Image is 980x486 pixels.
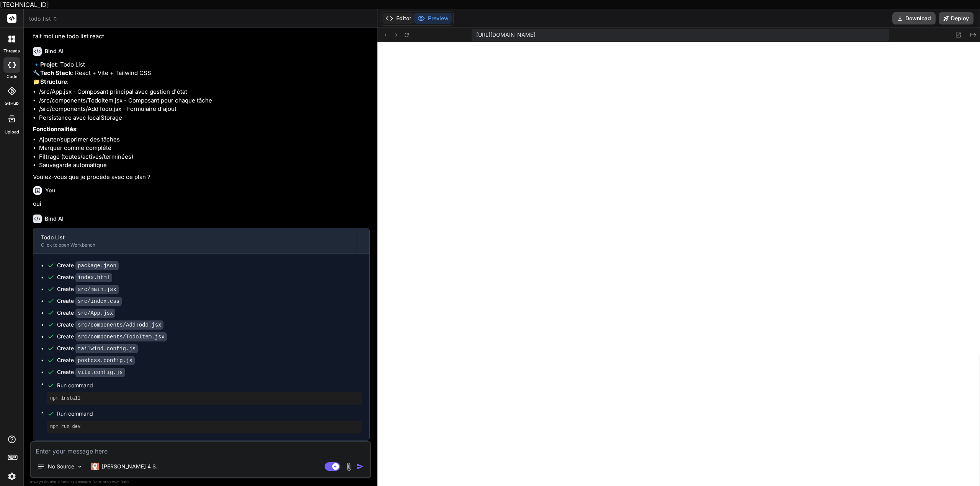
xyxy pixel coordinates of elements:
p: fait moi une todo list react [33,32,370,41]
img: Pick Models [77,463,83,470]
strong: Fonctionnalités [33,125,76,133]
span: Run command [57,382,362,389]
p: 🔹 : Todo List 🔧 : React + Vite + Tailwind CSS 📁 : [33,60,370,86]
code: package.json [75,261,119,270]
img: attachment [345,462,353,471]
label: Upload [5,129,19,135]
p: : [33,125,370,134]
li: /src/components/AddTodo.jsx - Formulaire d'ajout [39,105,370,114]
code: src/main.jsx [75,285,119,294]
img: Claude 4 Sonnet [91,463,99,470]
span: Run command [57,410,362,418]
p: No Source [48,463,74,470]
li: Filtrage (toutes/actives/terminées) [39,153,370,161]
h6: Bind AI [45,215,64,223]
code: src/components/AddTodo.jsx [75,320,163,330]
h6: You [45,187,56,194]
code: index.html [75,273,112,282]
code: src/App.jsx [75,309,115,318]
li: Sauvegarde automatique [39,161,370,170]
p: oui [33,200,370,208]
li: /src/components/TodoItem.jsx - Composant pour chaque tâche [39,96,370,105]
span: todo_list [29,15,58,23]
div: Create [57,309,115,317]
div: Click to open Workbench [41,242,349,248]
li: Persistance avec localStorage [39,114,370,122]
div: Create [57,273,112,281]
pre: npm install [50,395,359,401]
li: Ajouter/supprimer des tâches [39,135,370,144]
code: src/components/TodoItem.jsx [75,332,167,341]
p: Voulez-vous que je procède avec ce plan ? [33,173,370,182]
label: threads [3,48,20,54]
li: /src/App.jsx - Composant principal avec gestion d'état [39,88,370,96]
img: icon [356,463,364,470]
img: settings [5,470,18,483]
div: Create [57,368,125,376]
div: Todo List [41,234,349,241]
code: tailwind.config.js [75,344,138,353]
div: Create [57,345,138,353]
strong: Projet [40,61,57,68]
code: src/index.css [75,297,122,306]
label: GitHub [5,100,19,107]
div: Create [57,297,122,305]
div: Create [57,356,135,364]
button: Download [892,12,936,24]
code: vite.config.js [75,368,125,377]
strong: Structure [40,78,67,85]
span: privacy [103,479,116,484]
div: Create [57,333,167,341]
div: Create [57,321,163,329]
code: postcss.config.js [75,356,135,365]
label: code [7,73,17,80]
span: [URL][DOMAIN_NAME] [476,31,535,39]
button: Editor [382,13,414,24]
pre: npm run dev [50,424,359,430]
button: Todo ListClick to open Workbench [33,228,357,254]
p: Always double-check its answers. Your in Bind [30,478,371,486]
p: [PERSON_NAME] 4 S.. [102,463,159,470]
li: Marquer comme complété [39,144,370,153]
div: Create [57,285,119,293]
button: Preview [414,13,452,24]
h6: Bind AI [45,47,64,55]
div: Create [57,262,119,270]
strong: Tech Stack [40,69,72,76]
button: Deploy [939,12,973,24]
